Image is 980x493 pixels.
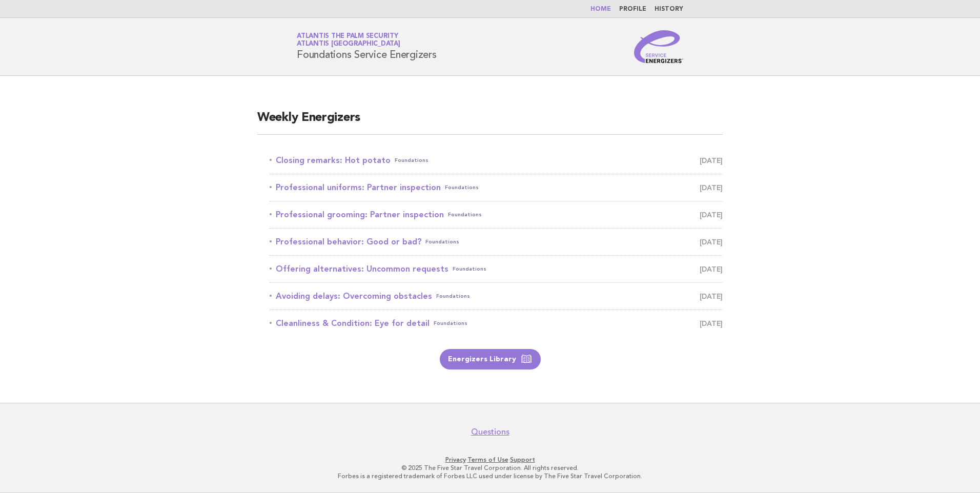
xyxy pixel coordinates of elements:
[700,289,723,303] span: [DATE]
[634,30,683,63] img: Service Energizers
[453,262,486,276] span: Foundations
[436,289,470,303] span: Foundations
[297,33,400,47] a: Atlantis The Palm SecurityAtlantis [GEOGRAPHIC_DATA]
[270,289,723,303] a: Avoiding delays: Overcoming obstaclesFoundations [DATE]
[590,6,611,12] a: Home
[270,153,723,168] a: Closing remarks: Hot potatoFoundations [DATE]
[297,41,400,48] span: Atlantis [GEOGRAPHIC_DATA]
[425,235,459,249] span: Foundations
[176,472,804,480] p: Forbes is a registered trademark of Forbes LLC used under license by The Five Star Travel Corpora...
[448,208,482,222] span: Foundations
[700,180,723,195] span: [DATE]
[700,153,723,168] span: [DATE]
[270,235,723,249] a: Professional behavior: Good or bad?Foundations [DATE]
[176,456,804,464] p: · ·
[395,153,428,168] span: Foundations
[440,349,541,369] a: Energizers Library
[510,456,535,463] a: Support
[467,456,508,463] a: Terms of Use
[270,262,723,276] a: Offering alternatives: Uncommon requestsFoundations [DATE]
[445,180,479,195] span: Foundations
[270,316,723,331] a: Cleanliness & Condition: Eye for detailFoundations [DATE]
[700,262,723,276] span: [DATE]
[700,235,723,249] span: [DATE]
[270,208,723,222] a: Professional grooming: Partner inspectionFoundations [DATE]
[619,6,646,12] a: Profile
[270,180,723,195] a: Professional uniforms: Partner inspectionFoundations [DATE]
[700,208,723,222] span: [DATE]
[700,316,723,331] span: [DATE]
[176,464,804,472] p: © 2025 The Five Star Travel Corporation. All rights reserved.
[257,110,723,135] h2: Weekly Energizers
[655,6,683,12] a: History
[445,456,466,463] a: Privacy
[434,316,467,331] span: Foundations
[297,33,437,60] h1: Foundations Service Energizers
[471,427,509,437] a: Questions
